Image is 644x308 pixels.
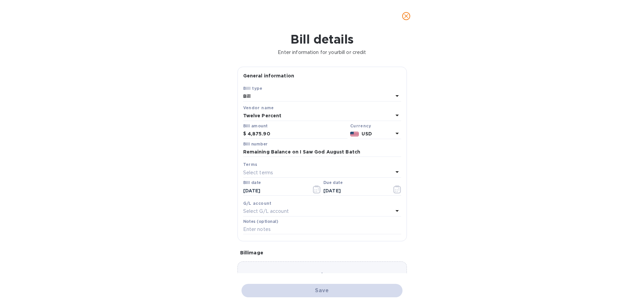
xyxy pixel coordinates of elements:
[323,186,387,196] input: Due date
[243,201,272,206] b: G/L account
[398,8,414,24] button: close
[243,147,401,157] input: Enter bill number
[243,186,307,196] input: Select date
[243,94,251,99] b: Bill
[243,220,278,224] label: Notes (optional)
[350,132,359,136] img: USD
[350,123,371,128] b: Currency
[243,169,273,176] p: Select terms
[243,208,289,215] p: Select G/L account
[5,32,639,46] h1: Bill details
[243,124,267,128] label: Bill amount
[243,105,274,110] b: Vendor name
[362,131,372,136] b: USD
[243,129,248,139] div: $
[323,181,342,185] label: Due date
[243,73,294,78] b: General information
[243,142,267,146] label: Bill number
[248,129,347,139] input: $ Enter bill amount
[5,49,639,56] p: Enter information for your bill or credit
[243,113,282,118] b: Twelve Percent
[243,162,258,167] b: Terms
[243,86,263,91] b: Bill type
[243,181,261,185] label: Bill date
[240,249,404,256] p: Bill image
[243,225,401,235] input: Enter notes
